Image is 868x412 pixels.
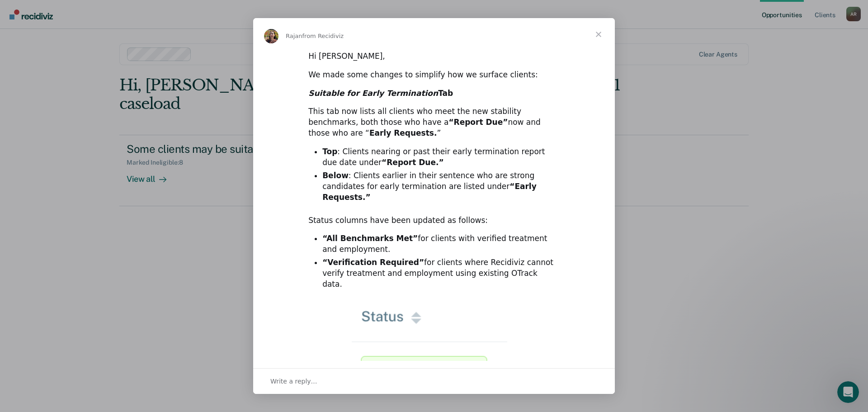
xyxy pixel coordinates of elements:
[308,215,560,226] div: Status columns have been updated as follows:
[302,33,344,39] span: from Recidiviz
[382,158,443,167] b: “Report Due.”
[322,234,418,243] b: “All Benchmarks Met”
[308,89,453,98] b: Tab
[582,18,615,51] span: Close
[264,29,278,43] img: Profile image for Rajan
[322,233,560,255] li: for clients with verified treatment and employment.
[308,51,560,62] div: Hi [PERSON_NAME],
[253,368,615,394] div: Open conversation and reply
[286,33,302,39] span: Rajan
[369,128,437,137] b: Early Requests.
[322,171,349,180] b: Below
[322,257,560,290] li: for clients where Recidiviz cannot verify treatment and employment using existing OTrack data.
[322,170,560,203] li: : Clients earlier in their sentence who are strong candidates for early termination are listed under
[322,147,560,168] li: : Clients nearing or past their early termination report due date under
[270,375,317,387] span: Write a reply…
[448,118,508,127] b: “Report Due”
[308,106,560,138] div: This tab now lists all clients who meet the new stability benchmarks, both those who have a now a...
[322,258,424,267] b: “Verification Required”
[322,182,537,202] b: “Early Requests.”
[322,147,337,156] b: Top
[308,89,438,98] i: Suitable for Early Termination
[308,70,560,81] div: We made some changes to simplify how we surface clients:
